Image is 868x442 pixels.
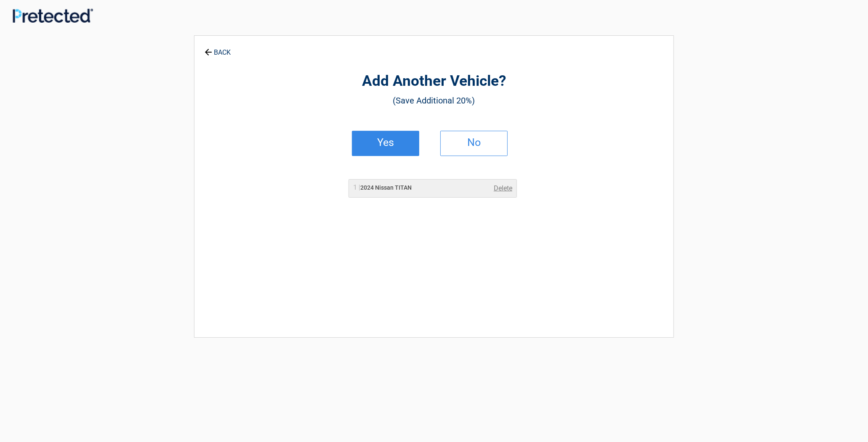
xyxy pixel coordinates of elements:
h2: 2024 Nissan TITAN [353,183,412,192]
h2: Yes [361,140,410,146]
span: 1 | [353,183,360,191]
h3: (Save Additional 20%) [241,93,627,108]
h2: No [449,140,499,146]
h2: Add Another Vehicle? [241,71,627,91]
a: BACK [203,41,232,56]
img: Main Logo [13,8,93,23]
a: Delete [494,183,512,193]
